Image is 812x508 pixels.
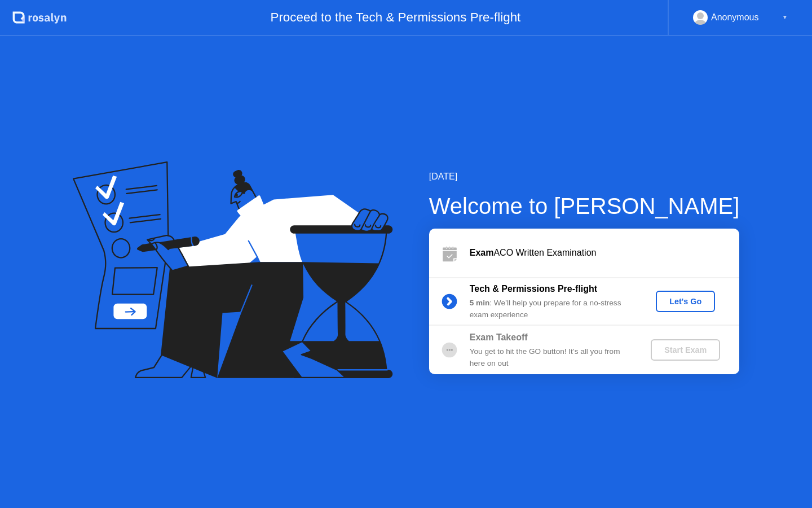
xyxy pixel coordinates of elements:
b: Exam [470,248,494,257]
button: Start Exam [651,339,720,361]
div: Welcome to [PERSON_NAME] [429,189,740,223]
div: ACO Written Examination [470,246,739,260]
b: 5 min [470,299,490,307]
div: ▼ [782,10,788,25]
div: [DATE] [429,170,740,183]
div: Let's Go [660,297,710,306]
div: : We’ll help you prepare for a no-stress exam experience [470,297,632,321]
b: Tech & Permissions Pre-flight [470,284,597,294]
b: Exam Takeoff [470,332,528,342]
div: You get to hit the GO button! It’s all you from here on out [470,346,632,369]
div: Start Exam [655,345,716,354]
button: Let's Go [656,291,715,312]
div: Anonymous [711,10,759,25]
